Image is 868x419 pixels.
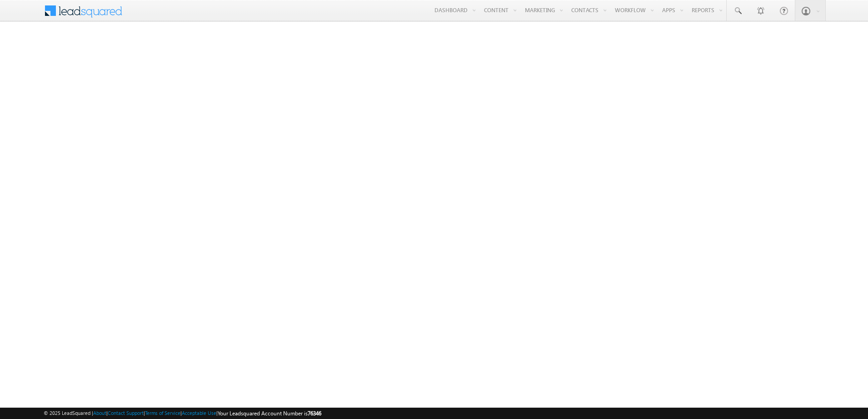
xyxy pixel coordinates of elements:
[108,410,144,416] a: Contact Support
[218,410,321,417] span: Your Leadsquared Account Number is
[145,410,180,416] a: Terms of Service
[44,409,321,418] span: © 2025 LeadSquared | | | | |
[308,410,321,417] span: 76346
[182,410,216,416] a: Acceptable Use
[93,410,106,416] a: About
